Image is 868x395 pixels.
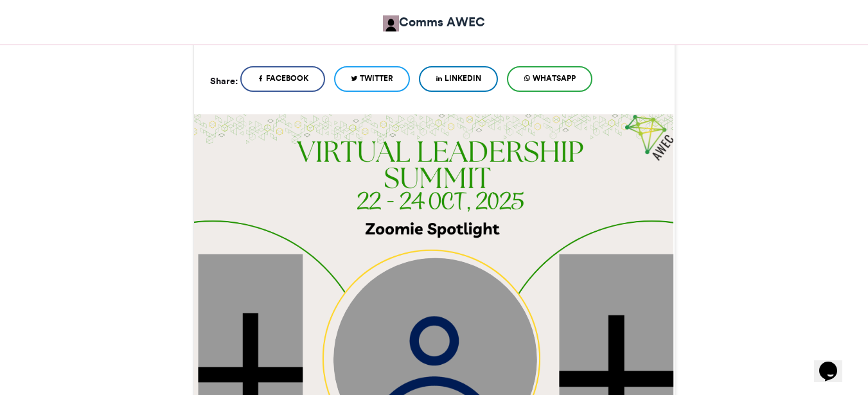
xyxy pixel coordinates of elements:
[507,66,592,92] a: WhatsApp
[210,73,238,89] h5: Share:
[334,66,410,92] a: Twitter
[533,73,576,84] span: WhatsApp
[445,73,481,84] span: LinkedIn
[814,344,855,382] iframe: chat widget
[383,13,485,31] a: Comms AWEC
[266,73,308,84] span: Facebook
[383,15,399,31] img: Comms AWEC
[419,66,498,92] a: LinkedIn
[360,73,393,84] span: Twitter
[240,66,325,92] a: Facebook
